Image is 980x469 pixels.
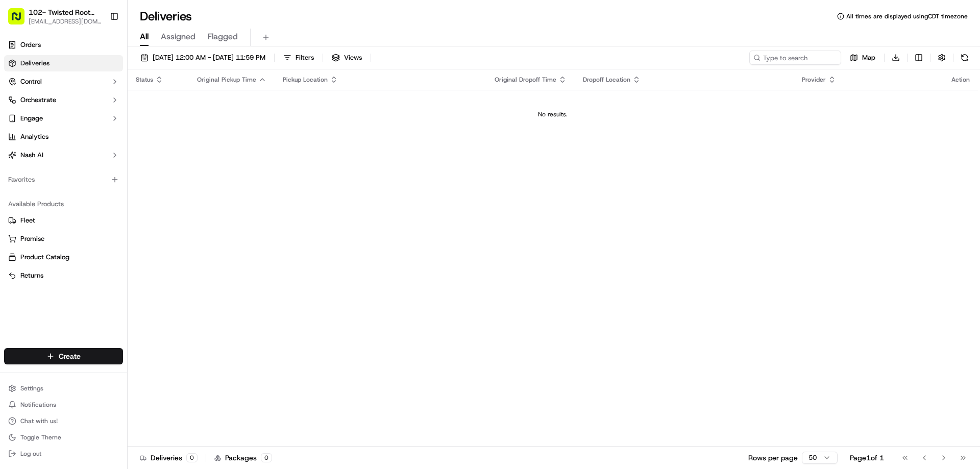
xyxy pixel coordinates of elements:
h1: Deliveries [140,8,192,24]
span: Orchestrate [20,95,56,105]
div: Available Products [4,196,123,212]
a: Analytics [4,129,123,145]
span: Nash AI [20,151,43,160]
span: Flagged [208,31,238,43]
button: Settings [4,381,123,396]
button: Views [327,51,366,65]
div: Page 1 of 1 [850,453,884,463]
button: Chat with us! [4,414,123,428]
span: [DATE] 12:00 AM - [DATE] 11:59 PM [153,53,265,62]
span: Product Catalog [20,253,69,262]
span: Assigned [161,31,195,43]
div: Favorites [4,171,123,188]
button: Fleet [4,212,123,229]
span: All [140,31,149,43]
a: Returns [8,271,119,280]
button: Map [845,51,880,65]
span: Settings [20,384,43,392]
div: 0 [261,453,272,462]
span: Dropoff Location [583,76,630,84]
span: Filters [296,53,314,62]
div: Action [951,76,970,84]
button: [DATE] 12:00 AM - [DATE] 11:59 PM [136,51,270,65]
span: Chat with us! [20,417,58,425]
button: Returns [4,267,123,284]
span: Original Dropoff Time [495,76,556,84]
div: Packages [214,453,272,463]
button: Log out [4,447,123,461]
button: [EMAIL_ADDRESS][DOMAIN_NAME] [29,17,102,26]
a: Fleet [8,216,119,225]
span: Provider [802,76,826,84]
div: 0 [186,453,198,462]
button: 102- Twisted Root Burger - Deep Ellum[EMAIL_ADDRESS][DOMAIN_NAME] [4,4,106,29]
span: Notifications [20,401,56,409]
span: Create [59,351,81,361]
a: Promise [8,234,119,243]
span: Deliveries [20,59,50,68]
button: Nash AI [4,147,123,163]
div: Deliveries [140,453,198,463]
span: Orders [20,40,41,50]
span: Original Pickup Time [197,76,256,84]
button: 102- Twisted Root Burger - Deep Ellum [29,7,102,17]
a: Product Catalog [8,253,119,262]
span: Promise [20,234,44,243]
span: Log out [20,450,41,458]
a: Deliveries [4,55,123,71]
span: Pickup Location [283,76,328,84]
button: Product Catalog [4,249,123,265]
span: Engage [20,114,43,123]
input: Type to search [749,51,841,65]
span: Toggle Theme [20,433,61,441]
button: Notifications [4,398,123,412]
div: No results. [132,110,974,118]
span: Fleet [20,216,35,225]
span: Analytics [20,132,48,141]
span: Map [862,53,875,62]
button: Engage [4,110,123,127]
p: Rows per page [748,453,798,463]
button: Toggle Theme [4,430,123,445]
button: Orchestrate [4,92,123,108]
button: Control [4,73,123,90]
span: Control [20,77,42,86]
span: Status [136,76,153,84]
button: Promise [4,231,123,247]
button: Filters [279,51,318,65]
button: Create [4,348,123,364]
button: Refresh [958,51,972,65]
span: All times are displayed using CDT timezone [846,12,968,20]
span: Views [344,53,362,62]
span: Returns [20,271,43,280]
a: Orders [4,37,123,53]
